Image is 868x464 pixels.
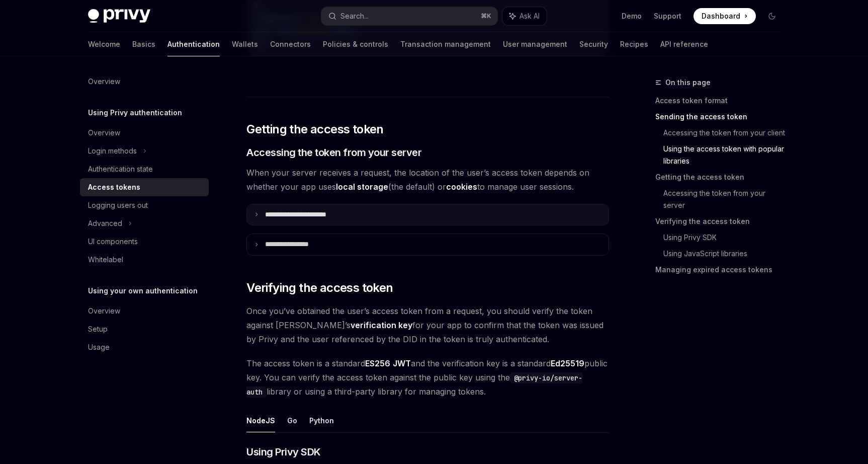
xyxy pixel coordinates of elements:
a: Sending the access token [655,109,788,125]
div: Logging users out [88,199,148,211]
span: Accessing the token from your server [246,145,421,160]
a: Recipes [620,32,648,56]
div: Whitelabel [88,254,123,266]
div: UI components [88,236,138,248]
span: Using Privy SDK [246,445,321,459]
span: Verifying the access token [246,280,393,296]
div: Search... [340,10,369,22]
div: Login methods [88,145,137,157]
a: Access tokens [80,178,209,196]
div: Overview [88,75,120,88]
code: @privy-io/server-auth [246,372,582,398]
a: Demo [622,11,642,21]
strong: local storage [336,182,388,192]
a: Authentication state [80,160,209,178]
span: The access token is a standard and the verification key is a standard public key. You can verify ... [246,356,609,399]
a: JWT [393,358,411,369]
a: Dashboard [693,8,756,24]
button: Search...⌘K [321,7,497,25]
a: Access token format [655,93,788,109]
a: Wallets [232,32,258,56]
a: UI components [80,233,209,251]
h5: Using Privy authentication [88,107,182,119]
button: Python [309,409,334,432]
div: Usage [88,341,110,353]
span: On this page [665,76,711,89]
a: ES256 [365,358,390,369]
span: ⌘ K [481,12,491,20]
a: Security [579,32,608,56]
a: Using Privy SDK [663,229,788,246]
strong: cookies [446,182,477,192]
span: Dashboard [702,11,740,21]
a: User management [503,32,567,56]
span: Ask AI [519,11,540,21]
a: Ed25519 [551,358,584,369]
button: Go [287,409,297,432]
a: Connectors [270,32,311,56]
div: Setup [88,323,108,335]
div: Advanced [88,217,122,229]
span: Once you’ve obtained the user’s access token from a request, you should verify the token against ... [246,304,609,346]
span: Getting the access token [246,121,384,137]
button: NodeJS [246,409,275,432]
h5: Using your own authentication [88,285,198,297]
strong: verification key [351,320,412,330]
a: Basics [132,32,155,56]
a: Authentication [167,32,220,56]
div: Authentication state [88,163,153,175]
a: Using the access token with popular libraries [663,141,788,169]
button: Toggle dark mode [764,8,780,24]
a: Managing expired access tokens [655,262,788,278]
div: Overview [88,305,120,317]
a: Whitelabel [80,251,209,269]
a: Support [654,11,681,21]
a: Overview [80,302,209,320]
a: Setup [80,320,209,338]
a: Logging users out [80,196,209,214]
img: dark logo [88,9,150,23]
a: Overview [80,124,209,142]
a: API reference [660,32,708,56]
a: Verifying the access token [655,213,788,229]
a: Welcome [88,32,120,56]
a: Accessing the token from your client [663,125,788,141]
a: Usage [80,338,209,356]
div: Overview [88,127,120,139]
button: Ask AI [502,7,547,25]
a: Transaction management [400,32,491,56]
span: When your server receives a request, the location of the user’s access token depends on whether y... [246,166,609,194]
a: Accessing the token from your server [663,185,788,213]
a: Using JavaScript libraries [663,246,788,262]
div: Access tokens [88,181,140,193]
a: Overview [80,72,209,91]
a: Getting the access token [655,169,788,185]
a: Policies & controls [323,32,388,56]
